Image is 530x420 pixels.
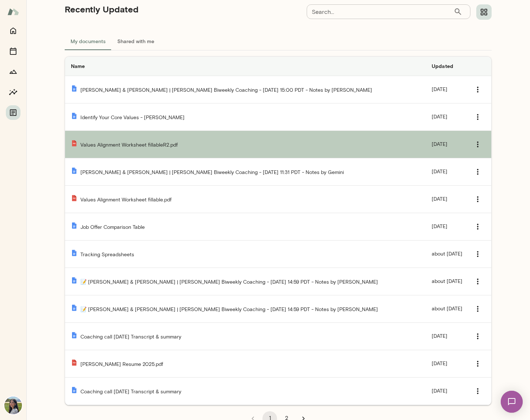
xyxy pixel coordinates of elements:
[65,350,426,378] td: [PERSON_NAME] Resume 2025.pdf
[71,85,77,92] img: Mana Sadeghi & Leigh Allen-Arredondo | Mento Biweekly Coaching - 2025/09/16 15:00 PDT - Notes by ...
[432,109,485,125] div: [DATE]
[65,186,426,213] td: Values Alignment Worksheet fillable.pdf
[4,397,22,414] img: Mana Sadeghi
[65,158,426,186] td: [PERSON_NAME] & [PERSON_NAME] | [PERSON_NAME] Biweekly Coaching - [DATE] 11:31 PDT - Notes by Gemini
[65,213,426,241] td: Job Offer Comparison Table
[71,140,77,147] img: Values Alignment Worksheet fillableR2.pdf
[65,241,426,268] td: Tracking Spreadsheets
[71,332,77,338] img: Coaching call 2025-07-22 Transcript & summary
[71,222,77,229] img: Job Offer Comparison Table
[432,192,485,207] div: [DATE]
[65,378,426,405] td: Coaching call [DATE] Transcript & summary
[6,105,20,120] button: Documents
[432,329,485,344] div: [DATE]
[7,5,19,19] img: Mento
[432,383,485,399] div: [DATE]
[432,301,485,317] div: about [DATE]
[71,113,77,119] img: Identify Your Core Values - Mana Sadeghi
[65,33,111,50] button: My documents
[65,33,492,50] div: documents tabs
[432,246,485,262] div: about [DATE]
[432,164,485,179] div: [DATE]
[65,295,426,323] td: 📝 [PERSON_NAME] & [PERSON_NAME] | [PERSON_NAME] Biweekly Coaching - [DATE] 14:59 PDT - Notes by [...
[65,131,426,158] td: Values Alignment Worksheet fillableR2.pdf
[432,356,485,371] div: [DATE]
[432,274,485,289] div: about [DATE]
[432,63,485,70] h6: Updated
[65,323,426,350] td: Coaching call [DATE] Transcript & summary
[432,137,485,152] div: [DATE]
[71,167,77,174] img: Mana Sadeghi & Leigh Allen-Arredondo | Mento Biweekly Coaching - 2025/09/12 11:31 PDT - Notes by ...
[71,304,77,311] img: 📝 Mana Sadeghi & Leigh Allen-Arredondo | Mento Biweekly Coaching - 2025/08/05 14:59 PDT - Notes b...
[6,44,20,58] button: Sessions
[432,219,485,234] div: [DATE]
[71,250,77,256] img: Tracking Spreadsheets
[65,3,139,15] h5: Recently Updated
[65,103,426,131] td: Identify Your Core Values - [PERSON_NAME]
[65,76,426,103] td: [PERSON_NAME] & [PERSON_NAME] | [PERSON_NAME] Biweekly Coaching - [DATE] 15:00 PDT - Notes by [PE...
[71,63,420,70] h6: Name
[6,23,20,38] button: Home
[111,33,160,50] button: Shared with me
[71,195,77,201] img: Values Alignment Worksheet fillable.pdf
[71,387,77,393] img: Coaching call 2025-06-26 Transcript & summary
[65,57,491,405] table: Templates list
[71,359,77,366] img: Mana Sadeghi Resume 2025.pdf
[6,85,20,99] button: Insights
[6,64,20,79] button: Growth Plan
[71,277,77,284] img: 📝 Mana Sadeghi & Leigh Allen-Arredondo | Mento Biweekly Coaching - 2025/08/19 14:59 PDT - Notes b...
[65,268,426,295] td: 📝 [PERSON_NAME] & [PERSON_NAME] | [PERSON_NAME] Biweekly Coaching - [DATE] 14:59 PDT - Notes by [...
[432,82,485,97] div: [DATE]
